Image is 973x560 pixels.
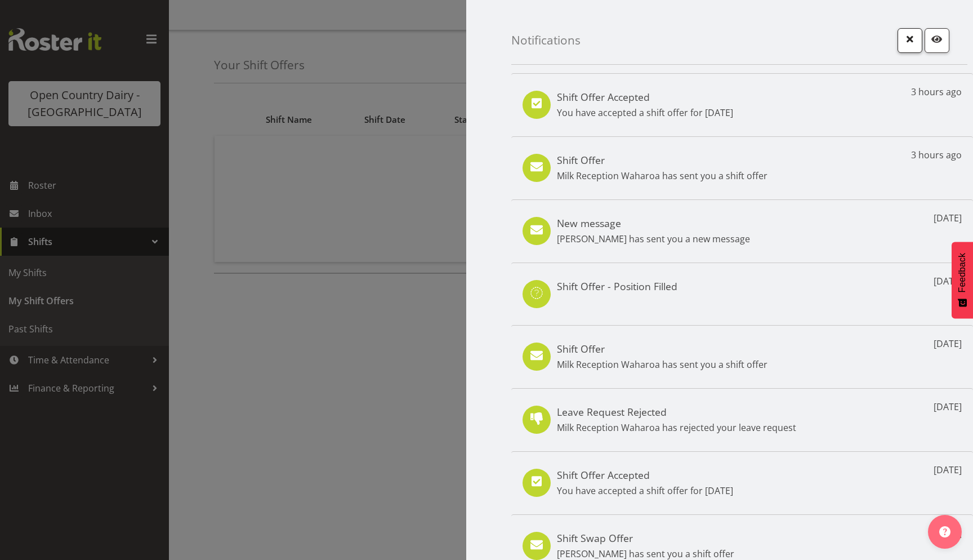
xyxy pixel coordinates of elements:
[511,34,581,47] h4: Notifications
[934,400,962,414] p: [DATE]
[557,106,733,119] p: You have accepted a shift offer for [DATE]
[925,28,949,53] button: Mark as read
[952,242,973,318] button: Feedback - Show survey
[557,280,677,292] h5: Shift Offer - Position Filled
[557,532,734,544] h5: Shift Swap Offer
[557,169,767,183] p: Milk Reception Waharoa has sent you a shift offer
[957,253,967,292] span: Feedback
[911,85,962,99] p: 3 hours ago
[557,91,733,103] h5: Shift Offer Accepted
[557,469,733,481] h5: Shift Offer Accepted
[939,526,950,537] img: help-xxl-2.png
[898,28,922,53] button: Close
[557,217,750,229] h5: New message
[557,484,733,497] p: You have accepted a shift offer for [DATE]
[934,211,962,225] p: [DATE]
[557,343,767,355] h5: Shift Offer
[934,337,962,350] p: [DATE]
[557,406,796,418] h5: Leave Request Rejected
[911,148,962,162] p: 3 hours ago
[557,358,767,371] p: Milk Reception Waharoa has sent you a shift offer
[557,421,796,434] p: Milk Reception Waharoa has rejected your leave request
[934,274,962,288] p: [DATE]
[557,154,767,166] h5: Shift Offer
[934,463,962,477] p: [DATE]
[557,232,750,246] p: [PERSON_NAME] has sent you a new message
